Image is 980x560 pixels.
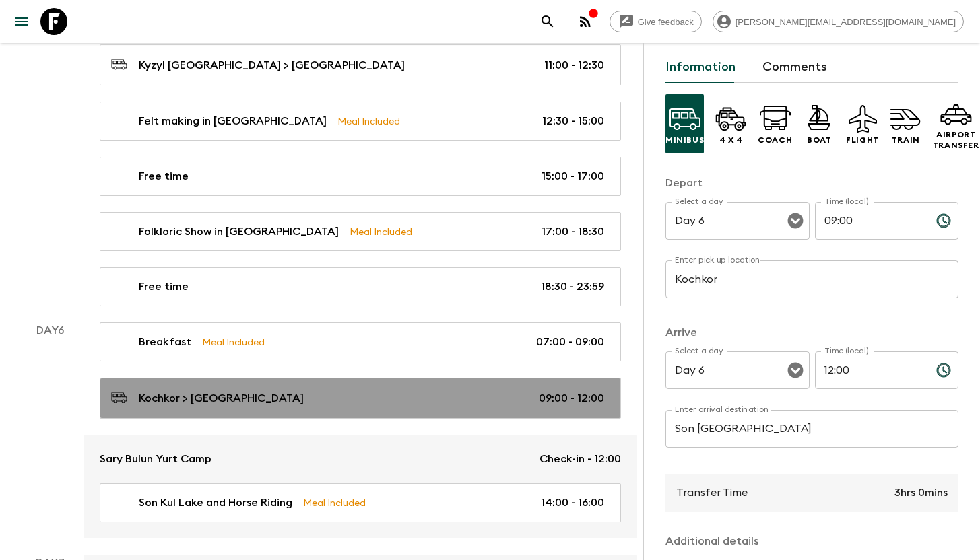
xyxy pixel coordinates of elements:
input: hh:mm [815,202,925,240]
p: 4 x 4 [719,135,743,145]
input: hh:mm [815,351,925,389]
a: Folkloric Show in [GEOGRAPHIC_DATA]Meal Included17:00 - 18:30 [100,212,621,251]
p: 17:00 - 18:30 [542,223,604,240]
p: 11:00 - 12:30 [544,57,604,73]
p: Transfer Time [676,485,748,501]
a: Kochkor > [GEOGRAPHIC_DATA]09:00 - 12:00 [100,378,621,419]
p: Free time [139,168,189,184]
p: Meal Included [350,224,412,239]
p: Breakfast [139,334,191,350]
label: Select a day [675,196,723,207]
p: 18:30 - 23:59 [541,279,604,295]
a: Son Kul Lake and Horse RidingMeal Included14:00 - 16:00 [100,483,621,522]
p: Additional details [665,533,958,549]
label: Time (local) [824,196,868,207]
p: Felt making in [GEOGRAPHIC_DATA] [139,113,327,129]
p: Airport Transfer [933,129,979,151]
button: Open [786,211,805,230]
p: Folkloric Show in [GEOGRAPHIC_DATA] [139,223,339,240]
p: Meal Included [337,114,400,129]
p: Kochkor > [GEOGRAPHIC_DATA] [139,390,304,407]
p: Meal Included [202,335,265,349]
p: Depart [665,175,958,191]
label: Time (local) [824,345,868,357]
p: 09:00 - 12:00 [539,390,604,407]
label: Enter pick up location [675,254,760,266]
button: Comments [762,51,827,83]
p: 12:30 - 15:00 [542,113,604,129]
label: Enter arrival destination [675,404,769,415]
span: [PERSON_NAME][EMAIL_ADDRESS][DOMAIN_NAME] [728,17,963,27]
p: Son Kul Lake and Horse Riding [139,495,292,511]
p: 15:00 - 17:00 [542,168,604,184]
p: Free time [139,279,189,295]
a: Felt making in [GEOGRAPHIC_DATA]Meal Included12:30 - 15:00 [100,102,621,141]
button: Choose time, selected time is 12:00 PM [930,357,957,384]
span: Give feedback [630,17,701,27]
button: Information [665,51,736,83]
p: Coach [758,135,792,145]
p: 14:00 - 16:00 [541,495,604,511]
p: Meal Included [303,495,366,510]
a: Give feedback [610,11,702,32]
p: Sary Bulun Yurt Camp [100,451,211,467]
a: Free time18:30 - 23:59 [100,267,621,306]
label: Select a day [675,345,723,357]
p: Arrive [665,324,958,341]
p: Flight [846,135,879,145]
p: Kyzyl [GEOGRAPHIC_DATA] > [GEOGRAPHIC_DATA] [139,57,405,73]
p: Day 6 [16,322,84,339]
p: Train [892,135,920,145]
a: Kyzyl [GEOGRAPHIC_DATA] > [GEOGRAPHIC_DATA]11:00 - 12:30 [100,44,621,85]
a: Sary Bulun Yurt CampCheck-in - 12:00 [84,435,637,483]
button: menu [8,8,35,35]
button: Choose time, selected time is 9:00 AM [930,207,957,234]
p: Check-in - 12:00 [540,451,621,467]
div: [PERSON_NAME][EMAIL_ADDRESS][DOMAIN_NAME] [713,11,964,32]
p: Boat [807,135,831,145]
p: 3hrs 0mins [894,485,948,501]
p: Minibus [665,135,704,145]
a: Free time15:00 - 17:00 [100,157,621,196]
button: search adventures [534,8,561,35]
p: 07:00 - 09:00 [536,334,604,350]
a: BreakfastMeal Included07:00 - 09:00 [100,322,621,361]
button: Open [786,361,805,380]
